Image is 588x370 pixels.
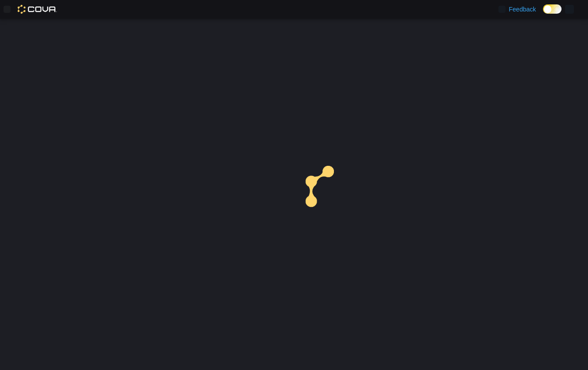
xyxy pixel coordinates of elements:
img: cova-loader [294,159,360,225]
input: Dark Mode [543,4,562,14]
span: Feedback [509,5,536,14]
img: Cova [18,5,57,14]
a: Feedback [495,0,539,18]
span: Dark Mode [543,14,543,14]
